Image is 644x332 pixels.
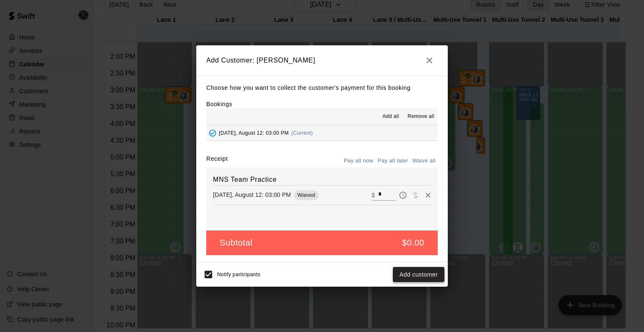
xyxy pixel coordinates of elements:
span: Notify participants [217,272,260,277]
p: Choose how you want to collect the customer's payment for this booking [206,83,438,93]
button: Remove all [404,110,438,123]
span: Waive payment [409,191,422,198]
span: Pay later [397,191,409,198]
button: Remove [422,189,434,201]
h6: MNS Team Practice [213,174,431,185]
span: Waived [294,192,319,198]
button: Add customer [393,267,444,282]
label: Bookings [206,101,232,107]
p: [DATE], August 12: 03:00 PM [213,191,291,199]
button: Pay all later [376,154,410,167]
h2: Add Customer: [PERSON_NAME] [196,45,448,76]
p: $ [371,191,375,199]
h5: $0.00 [402,237,424,248]
span: Remove all [408,112,434,121]
button: Added - Collect Payment[DATE], August 12: 03:00 PM(Current) [206,125,438,141]
span: [DATE], August 12: 03:00 PM [219,130,289,136]
span: Add all [382,112,399,121]
span: (Current) [291,130,313,136]
label: Receipt [206,154,228,167]
button: Add all [377,110,404,123]
h5: Subtotal [220,237,252,248]
button: Added - Collect Payment [206,127,219,139]
button: Waive all [410,154,438,167]
button: Pay all now [342,154,376,167]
